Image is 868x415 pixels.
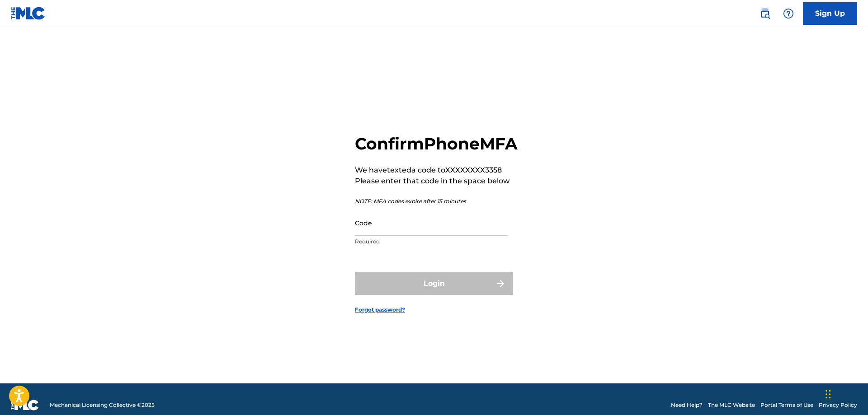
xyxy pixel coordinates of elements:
[823,372,868,415] iframe: Chat Widget
[783,8,794,19] img: help
[50,401,155,409] span: Mechanical Licensing Collective © 2025
[803,2,857,25] a: Sign Up
[355,306,405,314] a: Forgot password?
[759,8,770,19] img: search
[760,401,813,409] a: Portal Terms of Use
[11,400,39,410] img: logo
[826,381,831,408] div: Drag
[671,401,703,409] a: Need Help?
[355,197,518,205] p: NOTE: MFA codes expire after 15 minutes
[708,401,755,409] a: The MLC Website
[11,7,46,20] img: MLC Logo
[355,165,518,176] p: We have texted a code to XXXXXXXX3358
[756,5,774,23] a: Public Search
[355,238,508,246] p: Required
[779,5,797,23] div: Help
[355,134,518,154] h2: Confirm Phone MFA
[355,176,518,187] p: Please enter that code in the space below
[819,401,857,409] a: Privacy Policy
